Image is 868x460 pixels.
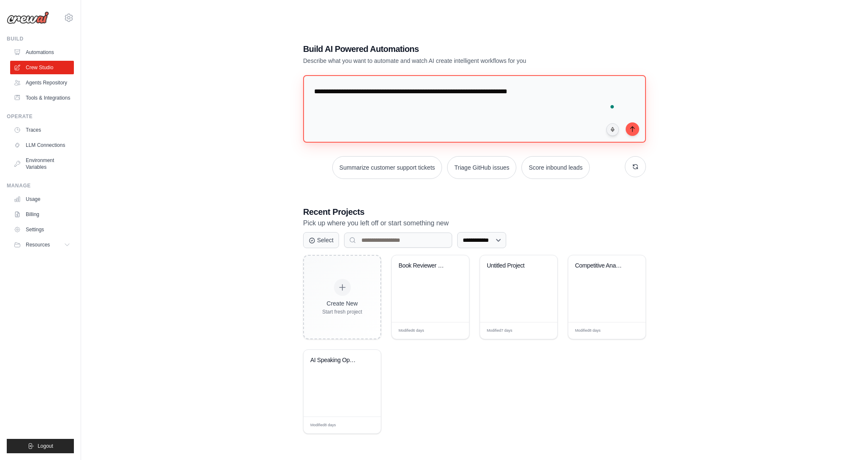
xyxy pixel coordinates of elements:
[575,262,626,270] div: Competitive Analysis System
[10,76,74,89] a: Agents Repository
[7,11,49,24] img: Logo
[449,327,456,334] span: Edit
[10,91,74,105] a: Tools & Integrations
[303,43,587,55] h1: Build AI Powered Automations
[625,156,646,177] button: Get new suggestions
[626,327,633,334] span: Edit
[10,208,74,221] a: Billing
[303,75,646,143] textarea: To enrich screen reader interactions, please activate Accessibility in Grammarly extension settings
[575,328,601,334] span: Modified 8 days
[7,113,74,120] div: Operate
[38,443,53,449] span: Logout
[7,35,74,42] div: Build
[399,328,424,334] span: Modified 6 days
[10,46,74,59] a: Automations
[303,232,339,248] button: Select
[310,422,336,428] span: Modified 8 days
[322,308,362,315] div: Start fresh project
[10,61,74,74] a: Crew Studio
[303,218,646,229] p: Pick up where you left off or start something new
[10,123,74,137] a: Traces
[10,238,74,252] button: Resources
[487,262,538,270] div: Untitled Project
[10,192,74,206] a: Usage
[7,182,74,189] div: Manage
[399,262,450,270] div: Book Reviewer Finder & Contact System
[332,156,442,179] button: Summarize customer support tickets
[10,223,74,236] a: Settings
[606,123,619,136] button: Click to speak your automation idea
[310,357,361,364] div: AI Speaking Opportunities Finder
[447,156,516,179] button: Triage GitHub issues
[10,138,74,152] a: LLM Connections
[487,328,513,334] span: Modified 7 days
[7,439,74,453] button: Logout
[10,154,74,174] a: Environment Variables
[361,422,368,428] span: Edit
[322,299,362,308] div: Create New
[26,241,50,248] span: Resources
[521,156,590,179] button: Score inbound leads
[303,206,646,218] h3: Recent Projects
[537,327,545,334] span: Edit
[303,57,587,65] p: Describe what you want to automate and watch AI create intelligent workflows for you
